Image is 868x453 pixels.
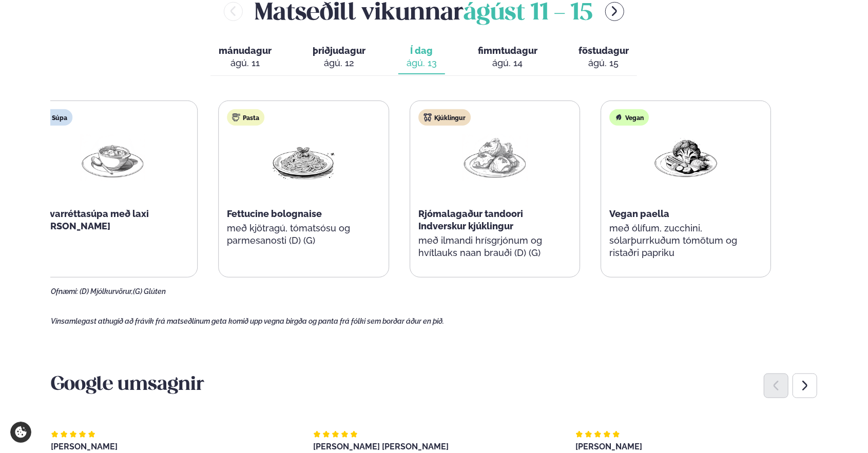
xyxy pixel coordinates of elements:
[304,41,374,74] button: þriðjudagur ágú. 12
[133,287,166,296] span: (G) Glúten
[407,45,437,57] span: Í dag
[793,373,817,398] div: Next slide
[609,208,669,219] span: Vegan paella
[614,113,623,122] img: Vegan.svg
[227,109,265,126] div: Pasta
[313,45,365,56] span: þriðjudagur
[470,41,546,74] button: fimmtudagur ágú. 14
[219,57,272,69] div: ágú. 11
[575,443,817,451] div: [PERSON_NAME]
[51,443,293,451] div: [PERSON_NAME]
[418,208,523,231] span: Rjómalagaður tandoori Indverskur kjúklingur
[219,45,272,56] span: mánudagur
[609,109,649,126] div: Vegan
[10,422,31,443] a: Cookie settings
[80,287,133,296] span: (D) Mjólkurvörur,
[36,208,149,231] span: Sjávarréttasúpa með laxi [PERSON_NAME]
[764,373,788,398] div: Previous slide
[464,2,593,25] span: ágúst 11 - 15
[418,234,571,259] p: með ilmandi hrísgrjónum og hvítlauks naan brauði (D) (G)
[418,109,471,126] div: Kjúklingur
[609,222,762,259] p: með ólífum, zucchini, sólarþurrkuðum tómötum og ristaðri papriku
[210,41,280,74] button: mánudagur ágú. 11
[407,57,437,69] div: ágú. 13
[51,287,78,296] span: Ofnæmi:
[478,45,537,56] span: fimmtudagur
[224,2,243,21] button: menu-btn-left
[570,41,637,74] button: föstudagur ágú. 15
[478,57,537,69] div: ágú. 14
[227,222,380,247] p: með kjötragú, tómatsósu og parmesanosti (D) (G)
[423,113,432,122] img: chicken.svg
[36,109,72,126] div: Súpa
[271,134,337,182] img: Spagetti.png
[578,57,629,69] div: ágú. 15
[51,317,444,325] span: Vinsamlegast athugið að frávik frá matseðlinum geta komið upp vegna birgða og panta frá fólki sem...
[51,373,817,398] h3: Google umsagnir
[578,45,629,56] span: föstudagur
[233,113,241,122] img: pasta.svg
[605,2,624,21] button: menu-btn-right
[80,134,145,182] img: Soup.png
[462,134,528,182] img: Chicken-thighs.png
[313,57,365,69] div: ágú. 12
[313,443,555,451] div: [PERSON_NAME] [PERSON_NAME]
[227,208,322,219] span: Fettucine bolognaise
[398,41,445,74] button: Í dag ágú. 13
[653,134,719,182] img: Vegan.png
